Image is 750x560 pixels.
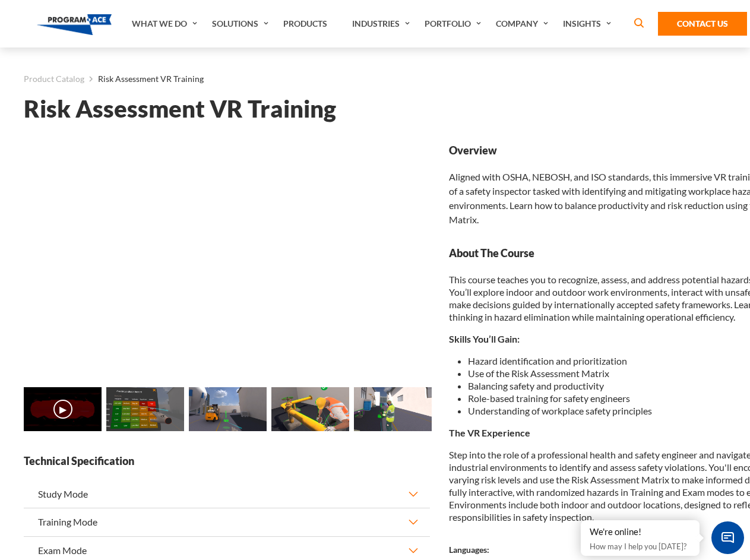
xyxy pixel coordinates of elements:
[189,387,267,431] img: Risk Assessment VR Training - Preview 2
[24,508,430,536] button: Training Mode
[658,12,747,36] a: Contact Us
[37,14,112,35] img: Program-Ace
[24,143,430,372] iframe: Risk Assessment VR Training - Video 0
[271,387,349,431] img: Risk Assessment VR Training - Preview 3
[84,71,204,87] li: Risk Assessment VR Training
[590,526,691,538] div: We're online!
[590,539,691,553] p: How may I help you [DATE]?
[24,454,430,469] strong: Technical Specification
[24,387,102,431] img: Risk Assessment VR Training - Video 0
[106,387,184,431] img: Risk Assessment VR Training - Preview 1
[711,521,744,554] span: Chat Widget
[24,480,430,508] button: Study Mode
[53,400,72,419] button: ▶
[354,387,432,431] img: Risk Assessment VR Training - Preview 4
[24,71,84,87] a: Product Catalog
[449,545,489,555] strong: Languages:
